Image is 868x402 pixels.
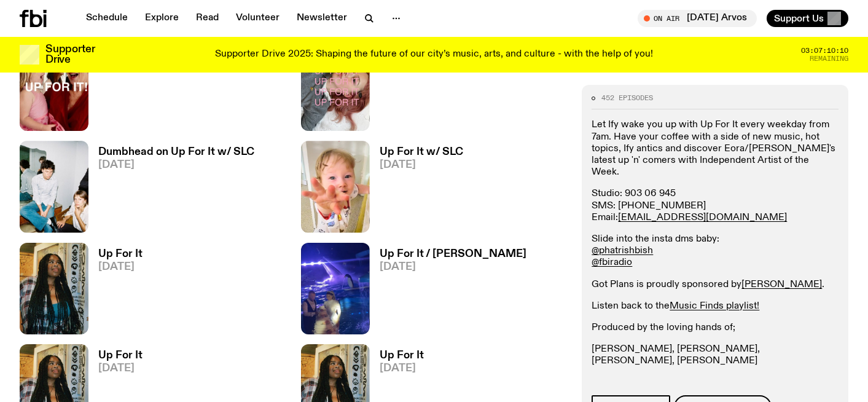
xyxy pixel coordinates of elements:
a: [PERSON_NAME] [741,280,822,290]
p: [PERSON_NAME], [PERSON_NAME], [PERSON_NAME], [PERSON_NAME] [592,344,839,367]
a: Dumbhead on Up For It w/ SLC[DATE] [88,147,254,232]
a: Up For It[DATE] [88,249,143,334]
h3: Up For It w/ SLC [380,147,463,157]
h3: Up For It [380,350,424,361]
button: Support Us [767,10,848,27]
a: Up For It w/SLC[DATE] [370,45,461,131]
h3: Up For It [98,350,143,361]
span: Support Us [774,13,824,24]
span: 452 episodes [601,95,653,101]
p: Supporter Drive 2025: Shaping the future of our city’s music, arts, and culture - with the help o... [215,49,653,60]
img: baby slc [301,141,370,232]
a: Read [189,10,226,27]
h3: Up For It / [PERSON_NAME] [380,249,526,259]
button: On Air[DATE] Arvos [638,10,757,27]
span: 03:07:10:10 [801,47,848,54]
a: @phatrishbish [592,246,653,256]
p: Produced by the loving hands of; [592,322,839,334]
span: [DATE] [98,363,143,374]
span: [DATE] [98,262,143,272]
span: [DATE] [380,262,526,272]
a: [EMAIL_ADDRESS][DOMAIN_NAME] [618,213,787,223]
a: Up For It w/ SLC[DATE] [370,147,463,232]
p: Got Plans is proudly sponsored by . [592,279,839,291]
span: [DATE] [98,160,254,170]
span: [DATE] [380,160,463,170]
a: Newsletter [289,10,354,27]
a: Up For It w/SLC[DATE] [88,45,180,131]
p: Let Ify wake you up with Up For It every weekday from 7am. Have your coffee with a side of new mu... [592,120,839,179]
a: Music Finds playlist! [670,301,759,311]
a: Volunteer [229,10,287,27]
h3: Supporter Drive [45,44,95,65]
p: Slide into the insta dms baby: [592,234,839,269]
img: dumbhead 4 slc [20,141,88,232]
img: Ify - a Brown Skin girl with black braided twists, looking up to the side with her tongue stickin... [20,243,88,334]
a: Explore [138,10,186,27]
span: Remaining [810,55,848,62]
h3: Up For It [98,249,143,259]
p: Listen back to the [592,301,839,312]
a: Schedule [79,10,135,27]
a: Up For It / [PERSON_NAME][DATE] [370,249,526,334]
span: [DATE] [380,363,424,374]
h3: Dumbhead on Up For It w/ SLC [98,147,254,157]
a: @fbiradio [592,258,632,268]
p: Studio: 903 06 945 SMS: [PHONE_NUMBER] Email: [592,189,839,224]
